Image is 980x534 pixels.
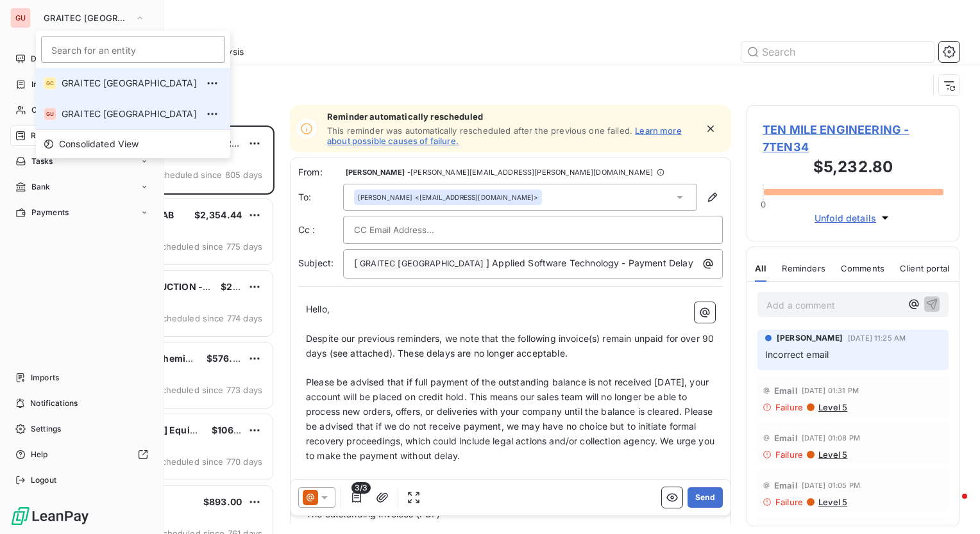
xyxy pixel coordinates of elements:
[155,170,262,180] span: scheduled since 805 days
[817,497,847,507] span: Level 5
[763,156,943,181] h3: $5,232.80
[802,387,859,394] span: [DATE] 01:31 PM
[156,385,262,395] span: scheduled since 773 days
[782,263,825,273] span: Reminders
[194,209,242,220] span: $2,354.44
[156,457,262,467] span: scheduled since 770 days
[10,506,90,526] img: Logo LeanPay
[327,111,697,122] span: Reminder automatically rescheduled
[31,474,56,486] span: Logout
[31,423,61,435] span: Settings
[407,168,653,176] span: - [PERSON_NAME][EMAIL_ADDRESS][PERSON_NAME][DOMAIN_NAME]
[59,138,139,150] span: Consolidated View
[31,156,53,167] span: Tasks
[298,166,343,179] span: From:
[765,349,829,360] span: Incorrect email
[30,398,78,409] span: Notifications
[775,402,803,412] span: Failure
[31,181,51,193] span: Bank
[44,77,56,90] div: GC
[207,353,244,364] span: $576.00
[900,263,949,273] span: Client portal
[774,385,798,396] span: Email
[354,220,492,239] input: CC Email Address...
[817,402,847,412] span: Level 5
[486,257,693,268] span: ] Applied Software Technology - Payment Delay
[774,433,798,443] span: Email
[354,257,357,268] span: [
[346,168,405,176] span: [PERSON_NAME]
[741,42,934,62] input: Search
[31,372,59,384] span: Imports
[777,332,843,344] span: [PERSON_NAME]
[306,303,330,314] span: Hello,
[358,257,486,271] span: GRAITEC [GEOGRAPHIC_DATA]
[817,449,847,460] span: Level 5
[774,480,798,490] span: Email
[761,199,766,209] span: 0
[212,425,246,435] span: $106.31
[31,104,57,116] span: Clients
[327,125,682,146] a: Learn more about possible causes of failure.
[10,444,153,465] a: Help
[31,79,62,90] span: Invoices
[358,193,538,202] div: <[EMAIL_ADDRESS][DOMAIN_NAME]>
[306,523,450,534] span: A breakdown of the amounts due
[44,108,56,120] div: GU
[10,8,31,28] div: GU
[306,333,716,359] span: Despite our previous reminders, we note that the following invoice(s) remain unpaid for over 90 d...
[31,130,71,142] span: Reminders
[31,207,69,218] span: Payments
[62,125,275,534] div: grid
[203,496,242,507] span: $893.00
[936,490,967,521] iframe: Intercom live chat
[815,211,876,225] span: Unfold details
[802,434,860,442] span: [DATE] 01:08 PM
[44,13,130,23] span: GRAITEC [GEOGRAPHIC_DATA]
[298,257,334,268] span: Subject:
[90,281,300,292] span: ELDER CONSTRUCTION - [GEOGRAPHIC_DATA]
[811,211,895,225] button: Unfold details
[688,487,723,508] button: Send
[41,36,225,63] input: placeholder
[31,449,48,460] span: Help
[221,281,257,292] span: $206.01
[327,125,632,136] span: This reminder was automatically rescheduled after the previous one failed.
[157,313,262,323] span: scheduled since 774 days
[351,482,371,494] span: 3/3
[306,376,717,460] span: Please be advised that if full payment of the outstanding balance is not received [DATE], your ac...
[62,77,197,90] span: GRAITEC [GEOGRAPHIC_DATA]
[848,334,906,342] span: [DATE] 11:25 AM
[775,449,803,460] span: Failure
[62,108,197,120] span: GRAITEC [GEOGRAPHIC_DATA]
[841,263,884,273] span: Comments
[31,53,71,65] span: Dashboard
[156,241,262,252] span: scheduled since 775 days
[802,481,860,489] span: [DATE] 01:05 PM
[298,223,343,236] label: Cc :
[298,191,343,204] label: To:
[358,193,412,202] span: [PERSON_NAME]
[763,121,943,156] span: TEN MILE ENGINEERING - 7TEN34
[775,497,803,507] span: Failure
[755,263,766,273] span: All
